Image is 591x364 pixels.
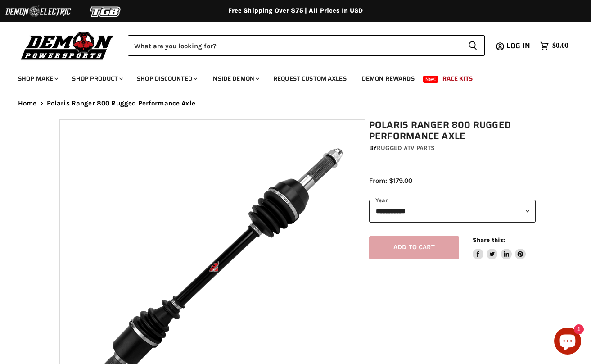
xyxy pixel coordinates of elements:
[461,35,485,56] button: Search
[11,69,63,88] a: Shop Make
[355,69,421,88] a: Demon Rewards
[11,66,566,88] ul: Main menu
[266,69,353,88] a: Request Custom Axles
[18,29,117,61] img: Demon Powersports
[552,41,568,50] span: $0.00
[536,39,573,52] a: $0.00
[369,143,536,153] div: by
[72,3,140,20] img: TGB Logo 2
[128,35,461,56] input: Search
[377,144,435,152] a: Rugged ATV Parts
[473,236,526,260] aside: Share this:
[5,3,72,20] img: Demon Electric Logo 2
[369,200,536,222] select: year
[204,69,265,88] a: Inside Demon
[423,76,438,83] span: New!
[506,40,530,51] span: Log in
[473,237,505,243] span: Share this:
[128,35,485,56] form: Product
[369,119,536,142] h1: Polaris Ranger 800 Rugged Performance Axle
[369,177,412,185] span: From: $179.00
[130,69,203,88] a: Shop Discounted
[65,69,128,88] a: Shop Product
[502,42,536,50] a: Log in
[47,100,195,107] span: Polaris Ranger 800 Rugged Performance Axle
[551,328,584,357] inbox-online-store-chat: Shopify online store chat
[436,69,479,88] a: Race Kits
[18,100,37,107] a: Home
